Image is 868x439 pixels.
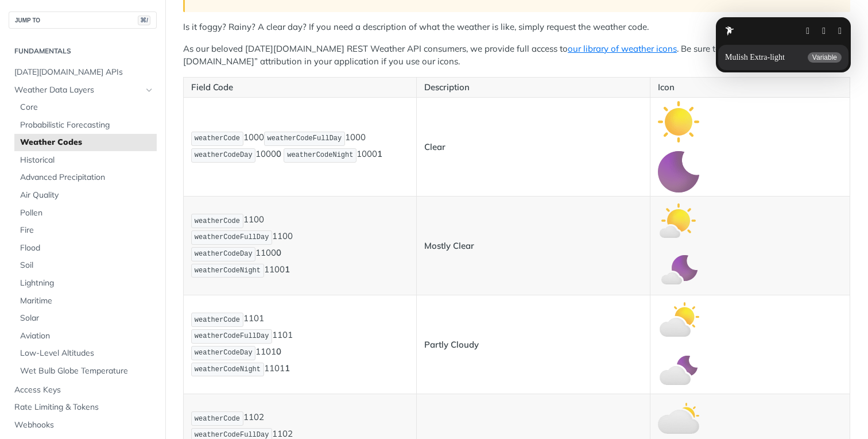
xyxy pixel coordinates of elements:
[20,225,154,236] span: Fire
[14,275,157,292] a: Lightning
[9,11,157,29] button: JUMP TO⌘/
[195,431,269,439] span: weatherCodeFullDay
[14,384,154,396] span: Access Keys
[14,84,142,96] span: Weather Data Layers
[285,264,290,275] strong: 1
[377,148,382,159] strong: 1
[9,64,157,81] a: [DATE][DOMAIN_NAME] APIs
[20,242,154,254] span: Flood
[183,21,850,34] p: Is it foggy? Rainy? A clear day? If you need a description of what the weather is like, simply re...
[14,222,157,239] a: Fire
[195,233,269,241] span: weatherCodeFullDay
[9,399,157,416] a: Rate Limiting & Tokens
[195,332,269,340] span: weatherCodeFullDay
[14,187,157,204] a: Air Quality
[195,134,240,143] span: weatherCode
[20,365,154,377] span: Wet Bulb Globe Temperature
[14,345,157,362] a: Low-Level Altitudes
[14,310,157,327] a: Solar
[268,134,342,143] span: weatherCodeFullDay
[9,417,157,434] a: Webhooks
[14,257,157,274] a: Soil
[191,130,409,164] p: 1000 1000 1000 1000
[14,117,157,134] a: Probabilistic Forecasting
[14,67,154,78] span: [DATE][DOMAIN_NAME] APIs
[195,217,240,225] span: weatherCode
[276,346,281,357] strong: 0
[14,134,157,151] a: Weather Codes
[191,213,409,279] p: 1100 1100 1100 1100
[287,151,353,159] span: weatherCodeNight
[14,152,157,169] a: Historical
[20,295,154,307] span: Maritime
[20,120,154,131] span: Probabilistic Forecasting
[424,240,474,251] strong: Mostly Clear
[14,99,157,116] a: Core
[14,205,157,222] a: Pollen
[568,43,677,54] a: our library of weather icons
[9,382,157,399] a: Access Keys
[20,313,154,324] span: Solar
[20,102,154,113] span: Core
[658,81,842,94] p: Icon
[20,207,154,219] span: Pollen
[14,328,157,345] a: Aviation
[14,419,154,431] span: Webhooks
[276,247,281,258] strong: 0
[20,155,154,166] span: Historical
[285,363,290,373] strong: 1
[20,330,154,342] span: Aviation
[14,363,157,380] a: Wet Bulb Globe Temperature
[20,348,154,359] span: Low-Level Altitudes
[14,240,157,257] a: Flood
[20,137,154,148] span: Weather Codes
[424,81,642,94] p: Description
[20,190,154,201] span: Air Quality
[20,260,154,271] span: Soil
[9,82,157,99] a: Weather Data LayersHide subpages for Weather Data Layers
[191,311,409,378] p: 1101 1101 1101 1101
[195,365,261,373] span: weatherCodeNight
[195,250,253,258] span: weatherCodeDay
[276,148,281,159] strong: 0
[20,172,154,183] span: Advanced Precipitation
[14,402,154,413] span: Rate Limiting & Tokens
[20,278,154,289] span: Lightning
[138,16,150,25] span: ⌘/
[195,151,253,159] span: weatherCodeDay
[14,169,157,186] a: Advanced Precipitation
[195,316,240,324] span: weatherCode
[191,81,409,94] p: Field Code
[424,141,445,152] strong: Clear
[195,349,253,357] span: weatherCodeDay
[9,46,157,56] h2: Fundamentals
[195,267,261,275] span: weatherCodeNight
[195,415,240,423] span: weatherCode
[183,43,850,68] p: As our beloved [DATE][DOMAIN_NAME] REST Weather API consumers, we provide full access to . Be sur...
[14,292,157,310] a: Maritime
[424,339,479,350] strong: Partly Cloudy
